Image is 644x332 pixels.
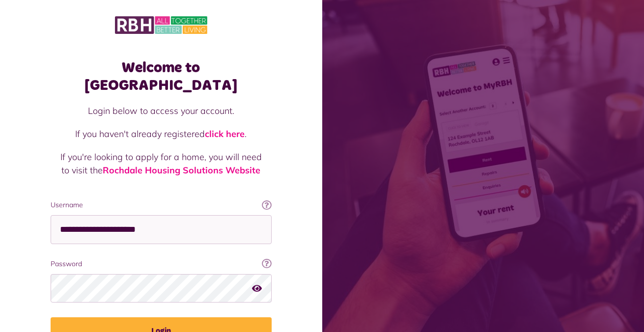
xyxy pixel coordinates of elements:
p: If you haven't already registered . [60,127,262,140]
a: Rochdale Housing Solutions Website [103,165,260,176]
p: If you're looking to apply for a home, you will need to visit the [60,150,262,177]
label: Password [51,259,272,269]
img: MyRBH [115,15,207,35]
label: Username [51,200,272,210]
p: Login below to access your account. [60,104,262,117]
a: click here [205,128,245,139]
h1: Welcome to [GEOGRAPHIC_DATA] [51,59,272,94]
